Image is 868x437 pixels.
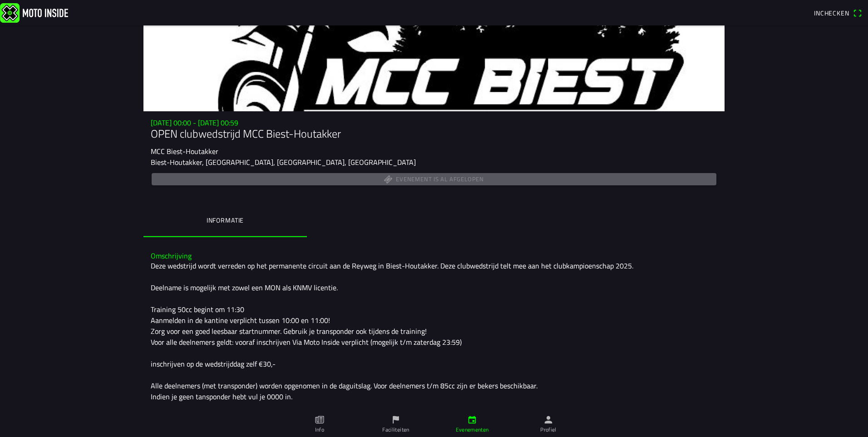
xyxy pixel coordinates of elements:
a: Incheckenqr scanner [809,5,866,20]
ion-text: Biest-Houtakker, [GEOGRAPHIC_DATA], [GEOGRAPHIC_DATA], [GEOGRAPHIC_DATA] [151,157,416,168]
ion-icon: calendar [467,415,477,425]
ion-icon: person [543,415,553,425]
ion-label: Profiel [540,426,557,434]
ion-label: Evenementen [456,426,489,434]
h3: [DATE] 00:00 - [DATE] 00:59 [151,119,717,127]
span: Inchecken [814,8,849,18]
ion-label: Faciliteiten [382,426,409,434]
h3: Omschrijving [151,252,717,260]
h1: OPEN clubwedstrijd MCC Biest-Houtakker [151,127,717,140]
ion-label: Info [315,426,324,434]
div: Deze wedstrijd wordt verreden op het permanente circuit aan de Reyweg in Biest-Houtakker. Deze cl... [151,260,717,402]
ion-text: MCC Biest-Houtakker [151,146,218,157]
ion-icon: paper [315,415,325,425]
ion-icon: flag [391,415,401,425]
ion-label: Informatie [207,215,244,225]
